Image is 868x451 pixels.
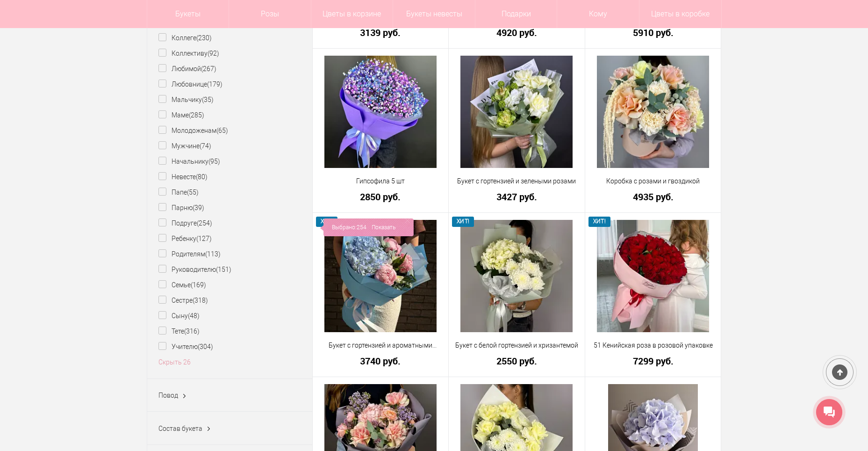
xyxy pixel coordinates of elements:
a: Букет с гортензией и зелеными розами [455,176,579,186]
label: Маме [158,110,204,120]
ins: (254) [197,219,212,227]
img: Гипсофила 5 шт [324,56,437,168]
ins: (48) [188,312,200,320]
ins: (74) [200,142,211,150]
a: 5910 руб. [591,28,715,37]
label: Невесте [158,172,208,182]
ins: (267) [201,65,216,73]
label: Коллективу [158,49,219,58]
a: 3427 руб. [455,192,579,202]
a: 2550 руб. [455,356,579,366]
ins: (179) [207,80,222,88]
label: Мужчине [158,141,211,151]
label: Сыну [158,311,200,321]
ins: (35) [202,96,214,103]
label: Папе [158,188,199,197]
a: 2850 руб. [319,192,443,202]
a: Скрыть 26 [158,358,191,366]
img: 51 Кенийская роза в розовой упаковке [597,220,709,332]
ins: (230) [196,34,212,42]
a: 3139 руб. [319,28,443,37]
label: Учителю [158,342,213,352]
label: Родителям [158,249,221,259]
ins: (316) [184,327,200,335]
ins: (169) [191,281,206,289]
label: Любовнице [158,80,222,89]
a: Гипсофила 5 шт [319,176,443,186]
span: ХИТ! [316,217,338,226]
label: Руководителю [158,265,231,275]
label: Мальчику [158,95,214,105]
a: Коробка с розами и гвоздикой [591,176,715,186]
ins: (304) [198,343,213,350]
label: Ребенку [158,234,212,244]
label: Тете [158,327,200,336]
a: Показать [372,218,395,236]
ins: (65) [216,127,228,134]
img: Букет с белой гортензией и хризантемой [460,220,573,332]
a: 3740 руб. [319,356,443,366]
a: Букет с белой гортензией и хризантемой [455,341,579,350]
a: 4935 руб. [591,192,715,202]
img: Букет с гортензией и ароматными пионами [324,220,437,332]
ins: (285) [189,111,204,119]
label: Любимой [158,64,216,74]
span: Состав букета [158,425,202,432]
label: Семье [158,280,206,290]
ins: (318) [193,297,208,304]
span: Повод [158,392,178,399]
div: Выбрано: [320,218,414,236]
ins: (113) [205,250,221,258]
label: Молодоженам [158,126,228,136]
label: Подруге [158,218,212,228]
span: ХИТ! [588,217,610,226]
a: 4920 руб. [455,28,579,37]
label: Начальнику [158,157,220,167]
span: ХИТ! [452,217,474,226]
img: Коробка с розами и гвоздикой [597,56,709,168]
label: Коллеге [158,33,212,43]
ins: (80) [196,173,208,181]
ins: (127) [196,235,212,242]
img: Букет с гортензией и зелеными розами [460,56,573,168]
label: Парню [158,203,204,213]
a: 51 Кенийская роза в розовой упаковке [591,341,715,350]
ins: (95) [208,158,220,165]
ins: (55) [187,189,199,196]
a: Букет с гортензией и ароматными пионами [319,341,443,350]
ins: (151) [216,266,231,273]
a: 7299 руб. [591,356,715,366]
ins: (39) [193,204,204,211]
label: Сестре [158,296,208,306]
ins: (92) [208,50,219,57]
span: 254 [357,218,366,236]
